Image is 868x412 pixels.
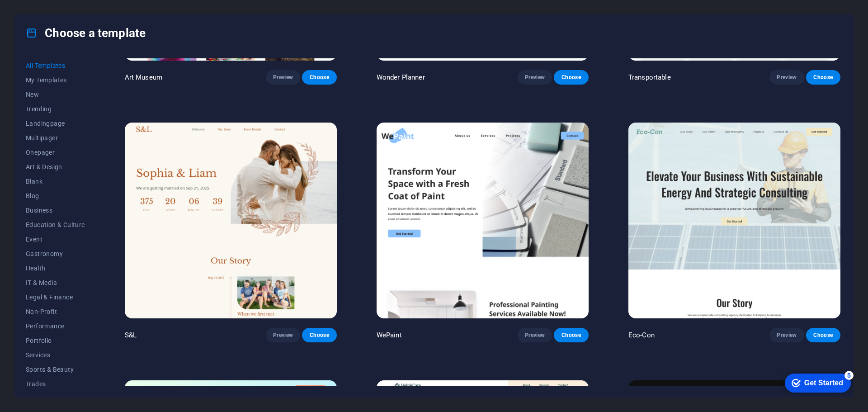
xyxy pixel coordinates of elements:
[26,105,85,113] span: Trending
[26,76,85,84] span: My Templates
[26,294,85,301] span: Legal & Finance
[125,123,337,318] img: S&L
[26,131,85,145] button: Multipager
[309,331,329,339] span: Choose
[777,331,797,339] span: Preview
[26,120,85,127] span: Landingpage
[813,331,833,339] span: Choose
[26,236,85,243] span: Event
[125,73,162,82] p: Art Museum
[777,74,797,81] span: Preview
[302,328,336,342] button: Choose
[27,10,66,18] div: Get Started
[26,322,85,330] span: Performance
[26,337,85,344] span: Portfolio
[26,348,85,362] button: Services
[26,250,85,257] span: Gastronomy
[26,377,85,391] button: Trades
[26,116,85,131] button: Landingpage
[26,192,85,199] span: Blog
[26,319,85,333] button: Performance
[26,333,85,348] button: Portfolio
[26,149,85,156] span: Onepager
[525,331,545,339] span: Preview
[26,160,85,174] button: Art & Design
[26,87,85,102] button: New
[26,73,85,87] button: My Templates
[26,246,85,261] button: Gastronomy
[377,123,589,318] img: WePaint
[769,70,804,85] button: Preview
[67,2,76,11] div: 5
[302,70,336,85] button: Choose
[26,58,85,73] button: All Templates
[26,145,85,160] button: Onepager
[769,328,804,342] button: Preview
[26,189,85,203] button: Blog
[26,265,85,272] span: Health
[628,123,840,318] img: Eco-Con
[561,331,581,339] span: Choose
[273,331,293,339] span: Preview
[309,74,329,81] span: Choose
[628,331,655,340] p: Eco-Con
[554,328,588,342] button: Choose
[518,328,552,342] button: Preview
[26,351,85,359] span: Services
[26,304,85,319] button: Non-Profit
[125,331,137,340] p: S&L
[26,203,85,218] button: Business
[26,163,85,170] span: Art & Design
[561,74,581,81] span: Choose
[273,74,293,81] span: Preview
[26,26,146,40] h4: Choose a template
[554,70,588,85] button: Choose
[813,74,833,81] span: Choose
[26,380,85,388] span: Trades
[266,328,300,342] button: Preview
[26,362,85,377] button: Sports & Beauty
[26,290,85,304] button: Legal & Finance
[525,74,545,81] span: Preview
[26,261,85,275] button: Health
[26,275,85,290] button: IT & Media
[26,221,85,228] span: Education & Culture
[806,328,840,342] button: Choose
[26,218,85,232] button: Education & Culture
[26,232,85,246] button: Event
[26,178,85,185] span: Blank
[26,102,85,116] button: Trending
[26,174,85,189] button: Blank
[7,5,73,24] div: Get Started 5 items remaining, 0% complete
[806,70,840,85] button: Choose
[377,331,402,340] p: WePaint
[26,207,85,214] span: Business
[518,70,552,85] button: Preview
[26,366,85,373] span: Sports & Beauty
[26,91,85,98] span: New
[377,73,425,82] p: Wonder Planner
[266,70,300,85] button: Preview
[26,308,85,315] span: Non-Profit
[26,62,85,69] span: All Templates
[26,134,85,142] span: Multipager
[628,73,671,82] p: Transportable
[26,279,85,286] span: IT & Media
